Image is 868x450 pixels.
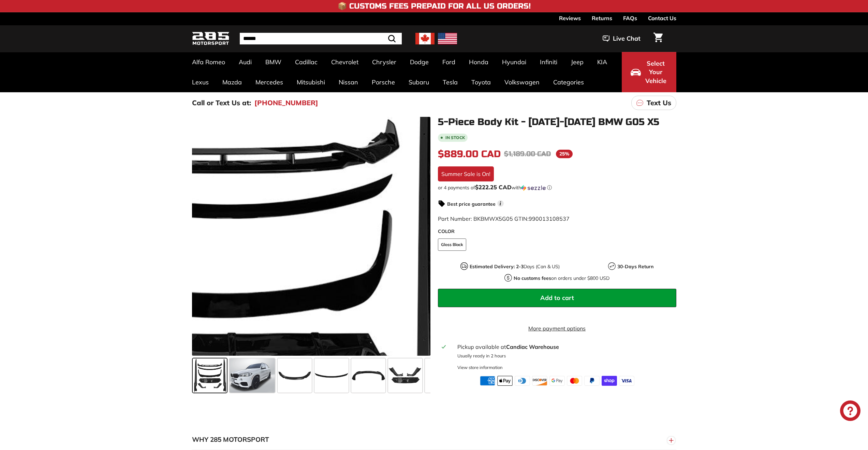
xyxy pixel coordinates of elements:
a: Alfa Romeo [185,52,232,72]
div: or 4 payments of$222.25 CADwithSezzle Click to learn more about Sezzle [438,184,676,191]
img: visa [619,376,634,385]
a: Dodge [403,52,436,72]
span: $889.00 CAD [438,148,501,160]
label: COLOR [438,228,676,235]
img: diners_club [515,376,530,385]
strong: No customs fees [514,275,551,281]
a: Cart [649,27,667,50]
a: Mitsubishi [290,72,332,92]
a: Chrysler [365,52,403,72]
img: american_express [480,376,495,385]
a: Honda [462,52,495,72]
p: Usually ready in 2 hours [457,353,672,359]
span: 990013108537 [529,215,570,222]
inbox-online-store-chat: Shopify online store chat [838,400,863,423]
a: Hyundai [495,52,533,72]
strong: 30-Days Return [617,263,653,270]
a: Reviews [559,12,581,24]
button: Add to cart [438,289,676,307]
span: Select Your Vehicle [644,59,667,85]
a: Audi [232,52,259,72]
img: google_pay [549,376,565,385]
p: on orders under $800 USD [514,275,609,282]
p: Text Us [647,98,671,108]
a: Porsche [365,72,402,92]
a: Lexus [185,72,216,92]
a: Mazda [216,72,249,92]
strong: Estimated Delivery: 2-3 [470,263,524,270]
button: Live Chat [594,30,649,47]
a: KIA [590,52,614,72]
a: Mercedes [249,72,290,92]
div: or 4 payments of with [438,184,676,191]
strong: Candiac Warehouse [506,343,559,350]
img: apple_pay [497,376,513,385]
a: Returns [592,12,612,24]
a: BMW [259,52,288,72]
a: Ford [436,52,462,72]
span: $1,189.00 CAD [504,150,551,158]
a: Toyota [465,72,498,92]
span: Live Chat [613,34,641,43]
span: $222.25 CAD [475,183,512,191]
a: Jeep [564,52,590,72]
span: i [497,200,504,207]
img: discover [532,376,547,385]
p: Call or Text Us at: [192,98,251,108]
a: Categories [546,72,591,92]
a: Volkswagen [498,72,546,92]
a: Infiniti [533,52,564,72]
h4: 📦 Customs Fees Prepaid for All US Orders! [338,2,531,10]
a: Chevrolet [324,52,365,72]
span: Add to cart [540,294,574,302]
img: Sezzle [521,185,546,191]
span: 25% [556,150,573,158]
a: [PHONE_NUMBER] [254,98,318,108]
img: Logo_285_Motorsport_areodynamics_components [192,31,230,47]
span: Part Number: BKBMWX5G05 GTIN: [438,215,570,222]
a: FAQs [623,12,637,24]
img: master [567,376,582,385]
a: Cadillac [288,52,324,72]
button: WHY 285 MOTORSPORT [192,429,676,450]
strong: Best price guarantee [447,201,496,207]
div: Pickup available at [457,343,672,351]
h1: 5-Piece Body Kit - [DATE]-[DATE] BMW G05 X5 [438,117,676,127]
a: Subaru [402,72,436,92]
a: Tesla [436,72,465,92]
div: Summer Sale is On! [438,166,494,181]
a: More payment options [438,324,676,332]
input: Search [240,33,402,44]
b: In stock [445,136,465,140]
a: Contact Us [648,12,676,24]
img: shopify_pay [602,376,617,385]
p: Days (Can & US) [470,263,560,270]
div: View store information [457,364,503,371]
button: Select Your Vehicle [622,52,676,92]
a: Nissan [332,72,365,92]
img: paypal [584,376,600,385]
a: Text Us [631,96,676,110]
